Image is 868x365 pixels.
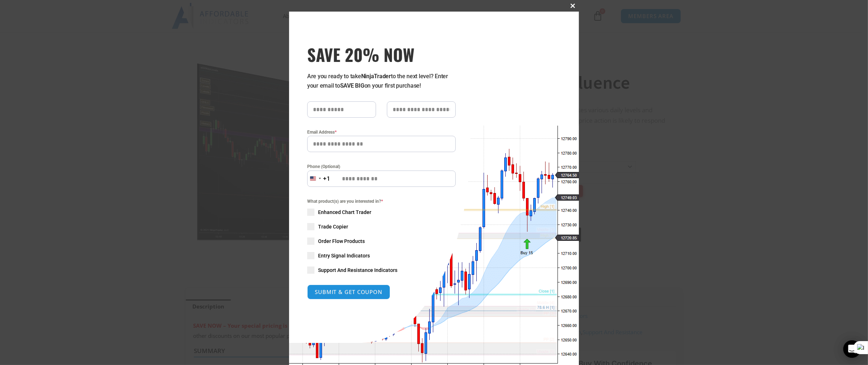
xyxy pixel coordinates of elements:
[843,340,861,358] div: Open Intercom Messenger
[307,223,456,230] label: Trade Copier
[318,223,348,230] span: Trade Copier
[307,252,456,259] label: Entry Signal Indicators
[307,198,456,205] span: What product(s) are you interested in?
[307,171,330,187] button: Selected country
[318,209,371,216] span: Enhanced Chart Trader
[318,267,397,274] span: Support And Resistance Indicators
[307,72,456,91] p: Are you ready to take to the next level? Enter your email to on your first purchase!
[307,163,456,170] label: Phone (Optional)
[307,44,456,64] span: SAVE 20% NOW
[361,73,391,80] strong: NinjaTrader
[307,285,390,299] button: SUBMIT & GET COUPON
[318,238,365,245] span: Order Flow Products
[307,129,456,136] label: Email Address
[307,267,456,274] label: Support And Resistance Indicators
[340,82,364,89] strong: SAVE BIG
[307,238,456,245] label: Order Flow Products
[307,209,456,216] label: Enhanced Chart Trader
[323,174,330,184] div: +1
[318,252,370,259] span: Entry Signal Indicators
